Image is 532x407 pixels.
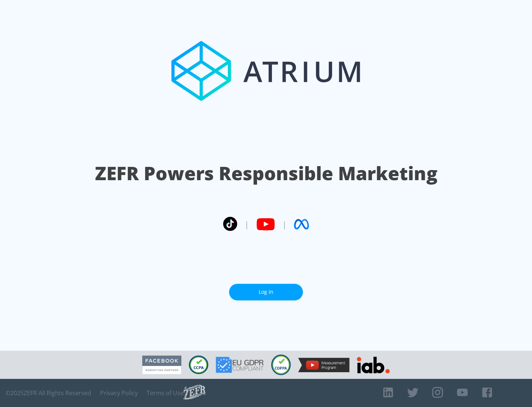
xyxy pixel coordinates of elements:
img: COPPA Compliant [271,354,291,375]
span: | [245,219,249,230]
span: | [282,219,287,230]
img: GDPR Compliant [216,357,264,373]
a: Privacy Policy [100,389,138,397]
h1: ZEFR Powers Responsible Marketing [95,161,437,186]
a: Terms of Use [147,389,184,397]
img: IAB [357,357,390,373]
img: CCPA Compliant [189,356,208,374]
a: Log In [229,284,303,300]
img: YouTube Measurement Program [298,358,349,372]
img: Facebook Marketing Partner [142,356,181,374]
span: © 2025 ZEFR All Rights Reserved [6,389,91,397]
